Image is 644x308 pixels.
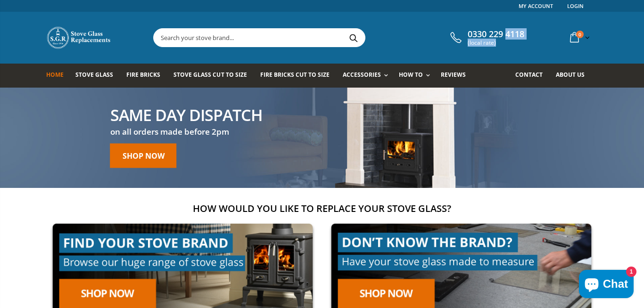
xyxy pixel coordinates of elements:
h3: on all orders made before 2pm [110,126,263,137]
a: Fire Bricks [126,64,167,88]
span: Stove Glass Cut To Size [173,71,247,79]
a: Shop Now [110,143,177,168]
a: Home [46,64,71,88]
a: Contact [515,64,550,88]
span: Reviews [441,71,466,79]
h2: Same day Dispatch [110,106,263,122]
a: 0330 229 4118 (local rate) [448,29,524,46]
span: About us [556,71,585,79]
inbox-online-store-chat: Shopify online store chat [576,270,636,300]
span: Fire Bricks Cut To Size [260,71,330,79]
span: Home [46,71,64,79]
span: (local rate) [468,40,524,46]
a: About us [556,64,592,88]
button: Search [343,29,364,47]
a: Stove Glass Cut To Size [173,64,254,88]
a: Stove Glass [75,64,120,88]
a: Accessories [343,64,393,88]
img: Stove Glass Replacement [46,26,112,49]
input: Search your stove brand... [154,29,471,47]
span: Stove Glass [75,71,113,79]
span: How To [399,71,423,79]
a: Fire Bricks Cut To Size [260,64,337,88]
a: Reviews [441,64,473,88]
span: 0 [576,31,584,38]
span: Contact [515,71,543,79]
span: Accessories [343,71,381,79]
a: How To [399,64,435,88]
a: 0 [566,28,592,47]
h2: How would you like to replace your stove glass? [46,202,598,215]
span: 0330 229 4118 [468,29,524,40]
span: Fire Bricks [126,71,160,79]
